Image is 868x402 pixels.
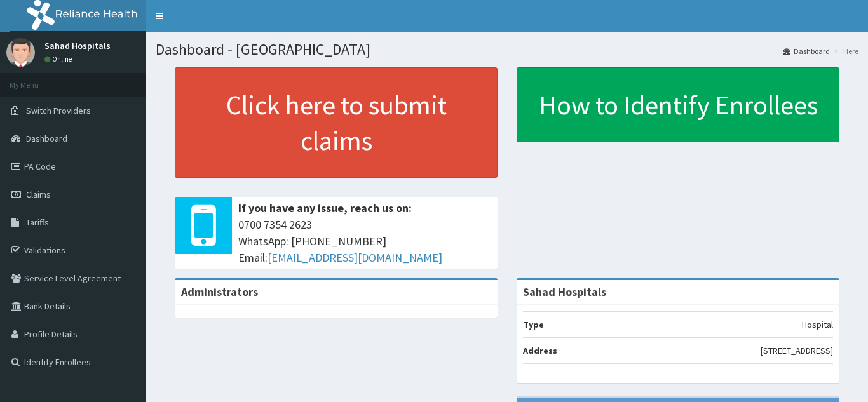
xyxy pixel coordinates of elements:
span: Claims [26,189,51,200]
a: How to Identify Enrollees [517,67,839,142]
p: Hospital [802,318,833,331]
p: Sahad Hospitals [44,41,111,50]
a: Online [44,55,75,64]
a: [EMAIL_ADDRESS][DOMAIN_NAME] [268,250,442,265]
img: User Image [6,38,35,67]
span: 0700 7354 2623 WhatsApp: [PHONE_NUMBER] Email: [238,217,491,265]
strong: Sahad Hospitals [523,285,606,299]
b: Administrators [181,285,258,299]
a: Dashboard [783,46,830,57]
span: Dashboard [26,133,67,144]
b: Type [523,319,544,330]
span: Switch Providers [26,105,91,116]
p: [STREET_ADDRESS] [761,344,833,357]
b: Address [523,345,557,356]
li: Here [831,46,858,57]
a: Click here to submit claims [175,67,498,178]
span: Tariffs [26,217,49,228]
h1: Dashboard - [GEOGRAPHIC_DATA] [156,41,858,58]
b: If you have any issue, reach us on: [238,201,412,215]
